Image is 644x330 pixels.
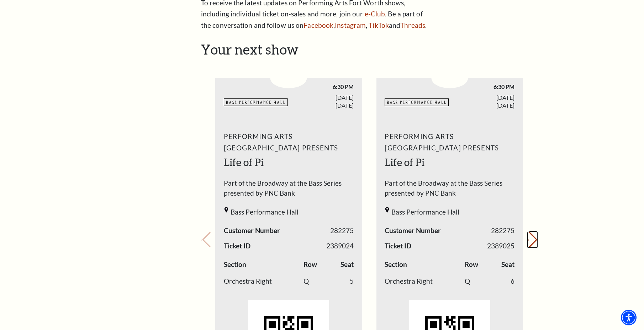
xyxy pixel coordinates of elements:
td: Orchestra Right [224,273,303,290]
h2: Your next show [201,41,537,58]
td: Q [303,273,332,290]
td: Q [465,273,493,290]
span: Performing Arts [GEOGRAPHIC_DATA] Presents [385,131,514,154]
div: Accessibility Menu [621,310,637,325]
label: Section [385,259,407,270]
td: Orchestra Right [385,273,464,290]
span: Customer Number [224,226,280,236]
label: Seat [341,259,354,270]
a: Instagram - open in a new tab [335,21,366,29]
span: 6:30 PM [450,83,515,91]
span: [DATE] [DATE] [289,94,354,109]
span: 2389024 [326,241,354,251]
span: [DATE] [DATE] [450,94,515,109]
span: 6:30 PM [289,83,354,91]
span: Performing Arts [GEOGRAPHIC_DATA] Presents [224,131,354,154]
span: 2389025 [487,241,514,251]
span: 282275 [330,226,354,236]
span: Ticket ID [385,241,411,251]
button: Next slide [528,232,537,248]
label: Seat [501,259,514,270]
td: 5 [332,273,354,290]
span: Bass Performance Hall [391,207,459,217]
span: Bass Performance Hall [231,207,299,217]
button: Previous slide [201,232,211,248]
h2: Life of Pi [224,155,354,170]
td: 6 [493,273,515,290]
span: and [389,21,400,29]
label: Section [224,259,246,270]
label: Row [303,259,317,270]
label: Row [465,259,478,270]
span: Customer Number [385,226,441,236]
span: Part of the Broadway at the Bass Series presented by PNC Bank [224,178,354,202]
h2: Life of Pi [385,155,514,170]
span: Ticket ID [224,241,250,251]
a: e-Club [365,10,385,18]
span: 282275 [491,226,514,236]
span: Part of the Broadway at the Bass Series presented by PNC Bank [385,178,514,202]
a: Threads - open in a new tab [400,21,425,29]
a: Facebook - open in a new tab [303,21,333,29]
a: TikTok - open in a new tab [369,21,389,29]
